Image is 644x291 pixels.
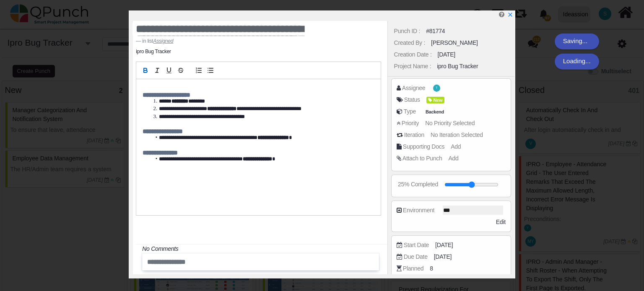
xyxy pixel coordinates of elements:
li: ipro Bug Tracker [136,48,171,55]
svg: x [507,12,513,18]
div: Loading... [555,54,599,70]
i: No Comments [142,245,178,252]
a: x [507,11,513,18]
div: Saving... [555,33,599,49]
i: Edit Punch [499,11,504,18]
